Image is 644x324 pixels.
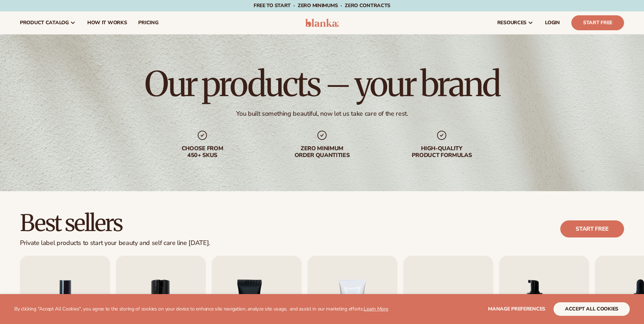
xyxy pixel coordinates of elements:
span: pricing [138,20,158,26]
a: Start free [560,220,624,237]
button: accept all cookies [554,302,630,316]
div: Private label products to start your beauty and self care line [DATE]. [20,239,210,247]
h1: Our products – your brand [145,67,499,101]
div: Zero minimum order quantities [276,145,368,159]
div: You built something beautiful, now let us take care of the rest. [236,110,408,118]
a: LOGIN [539,11,566,34]
span: LOGIN [545,20,560,26]
span: resources [497,20,526,26]
button: Manage preferences [488,302,545,316]
a: How It Works [82,11,133,34]
span: Free to start · ZERO minimums · ZERO contracts [254,2,390,9]
div: High-quality product formulas [396,145,487,159]
a: pricing [133,11,164,34]
a: resources [492,11,539,34]
a: product catalog [14,11,82,34]
span: How It Works [87,20,127,26]
img: logo [305,19,339,27]
span: product catalog [20,20,69,26]
p: By clicking "Accept All Cookies", you agree to the storing of cookies on your device to enhance s... [14,306,388,312]
span: Manage preferences [488,305,545,312]
a: Start Free [571,15,624,30]
a: Learn More [364,305,388,312]
h2: Best sellers [20,211,210,235]
div: Choose from 450+ Skus [157,145,248,159]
